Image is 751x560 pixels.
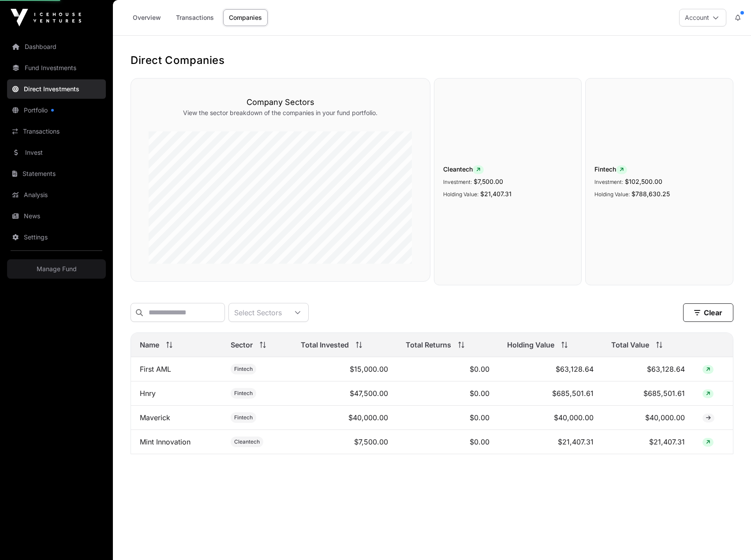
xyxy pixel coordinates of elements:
td: $15,000.00 [292,357,397,381]
td: $0.00 [397,430,498,454]
a: Maverick [140,413,170,422]
td: $685,501.61 [498,381,602,406]
span: Total Invested [301,340,349,350]
span: Fintech [234,390,253,397]
span: Investment: [594,179,623,185]
span: Investment: [443,179,472,185]
span: Total Returns [406,340,451,350]
td: $40,000.00 [602,406,694,430]
a: Manage Fund [7,259,106,279]
button: Clear [683,303,733,322]
td: $0.00 [397,381,498,406]
td: $21,407.31 [498,430,602,454]
a: Invest [7,143,106,162]
h1: Direct Companies [131,53,733,67]
td: $7,500.00 [292,430,397,454]
td: $40,000.00 [292,406,397,430]
span: Fintech [234,414,253,421]
span: Holding Value: [594,191,630,198]
a: Transactions [170,9,220,26]
iframe: Chat Widget [707,518,751,560]
a: Statements [7,164,106,183]
p: View the sector breakdown of the companies in your fund portfolio. [149,108,412,117]
a: Hnry [140,389,156,398]
span: Cleantech [234,438,260,445]
a: Analysis [7,185,106,205]
img: Icehouse Ventures Logo [11,9,81,26]
td: $685,501.61 [602,381,694,406]
span: $788,630.25 [631,190,670,198]
a: Companies [223,9,268,26]
a: Settings [7,228,106,247]
a: Direct Investments [7,79,106,99]
div: Select Sectors [229,303,287,321]
span: Fintech [234,366,253,373]
span: Cleantech [443,165,573,174]
a: Portfolio [7,101,106,120]
td: $63,128.64 [602,357,694,381]
span: Name [140,340,159,350]
a: Dashboard [7,37,106,56]
a: Overview [127,9,167,26]
span: Sector [231,340,253,350]
h3: Company Sectors [149,96,412,108]
a: First AML [140,365,171,373]
span: Holding Value [507,340,554,350]
td: $40,000.00 [498,406,602,430]
td: $21,407.31 [602,430,694,454]
a: Fund Investments [7,58,106,78]
span: $7,500.00 [474,178,503,185]
td: $47,500.00 [292,381,397,406]
a: News [7,206,106,226]
span: $21,407.31 [480,190,512,198]
td: $0.00 [397,406,498,430]
a: Mint Innovation [140,437,191,446]
td: $0.00 [397,357,498,381]
a: Transactions [7,122,106,141]
span: Fintech [594,165,724,174]
button: Account [679,9,726,26]
span: Total Value [611,340,649,350]
span: Holding Value: [443,191,478,198]
span: $102,500.00 [625,178,662,185]
td: $63,128.64 [498,357,602,381]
